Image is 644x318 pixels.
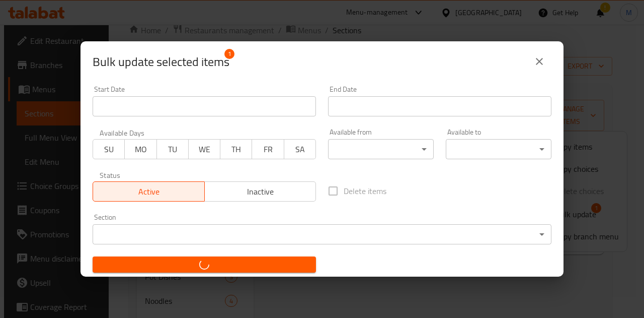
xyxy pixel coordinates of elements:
button: close [527,49,551,74]
button: SU [93,139,125,159]
span: TH [224,142,248,157]
button: FR [252,139,284,159]
span: MO [129,142,152,157]
span: Inactive [209,184,312,199]
span: 1 [224,49,234,59]
div: ​ [93,224,551,244]
span: TU [161,142,185,157]
button: TU [156,139,189,159]
span: Selected items count [93,54,229,70]
span: Delete items [344,185,386,197]
button: WE [188,139,220,159]
span: WE [193,142,216,157]
button: TH [220,139,252,159]
div: ​ [328,139,434,159]
button: MO [124,139,156,159]
span: SU [97,142,121,157]
div: ​ [446,139,551,159]
button: Inactive [204,181,316,202]
button: Active [93,181,205,202]
span: SA [288,142,312,157]
span: Active [97,184,201,199]
button: SA [284,139,316,159]
span: FR [256,142,280,157]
